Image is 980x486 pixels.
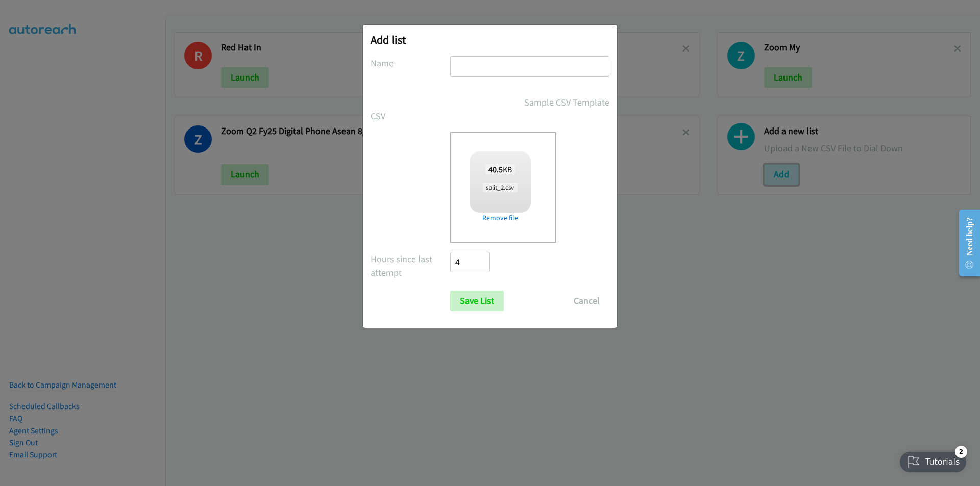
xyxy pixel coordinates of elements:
[371,56,450,70] label: Name
[950,202,980,284] iframe: Resource Center
[371,252,450,279] label: Hours since last attempt
[488,164,503,174] strong: 40.5
[483,183,517,192] span: split_2.csv
[450,291,504,311] input: Save List
[894,442,972,478] iframe: Checklist
[371,109,450,123] label: CSV
[470,213,531,223] a: Remove file
[524,95,609,109] a: Sample CSV Template
[371,33,609,47] h2: Add list
[485,164,516,174] span: KB
[564,291,609,311] button: Cancel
